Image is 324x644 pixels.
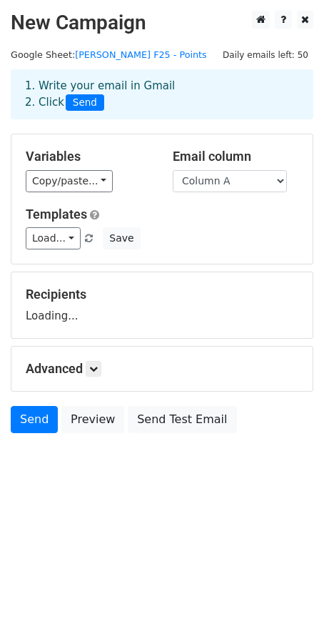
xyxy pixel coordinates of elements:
h5: Recipients [26,287,298,302]
h5: Variables [26,149,151,164]
div: Loading... [26,287,298,324]
a: Send Test Email [128,406,236,433]
div: 1. Write your email in Gmail 2. Click [14,78,310,111]
small: Google Sheet: [11,49,207,60]
span: Daily emails left: 50 [218,47,313,63]
a: Send [11,406,58,433]
a: Templates [26,207,87,222]
a: Copy/paste... [26,170,113,192]
a: Preview [61,406,124,433]
a: Load... [26,227,81,249]
a: Daily emails left: 50 [218,49,313,60]
h2: New Campaign [11,11,313,35]
a: [PERSON_NAME] F25 - Points [75,49,207,60]
h5: Advanced [26,361,298,377]
span: Send [66,94,104,112]
h5: Email column [173,149,298,164]
button: Save [103,227,140,249]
